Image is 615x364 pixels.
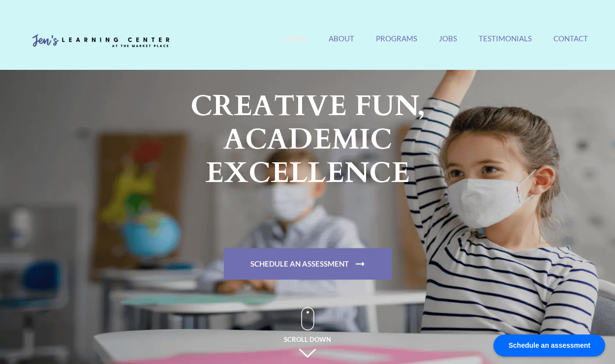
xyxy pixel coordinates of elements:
a: Schedule An Assessment [224,248,392,280]
a: Testimonials [479,34,532,55]
span: Scroll Down [284,307,331,358]
a: Programs [376,34,417,55]
a: Home [284,34,307,55]
a: Contact [553,34,588,55]
a: About [329,34,354,55]
div: Schedule an assessment [493,334,605,357]
a: Jobs [439,34,457,55]
img: Jen's Learning Center Logo Transparent [27,27,175,56]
